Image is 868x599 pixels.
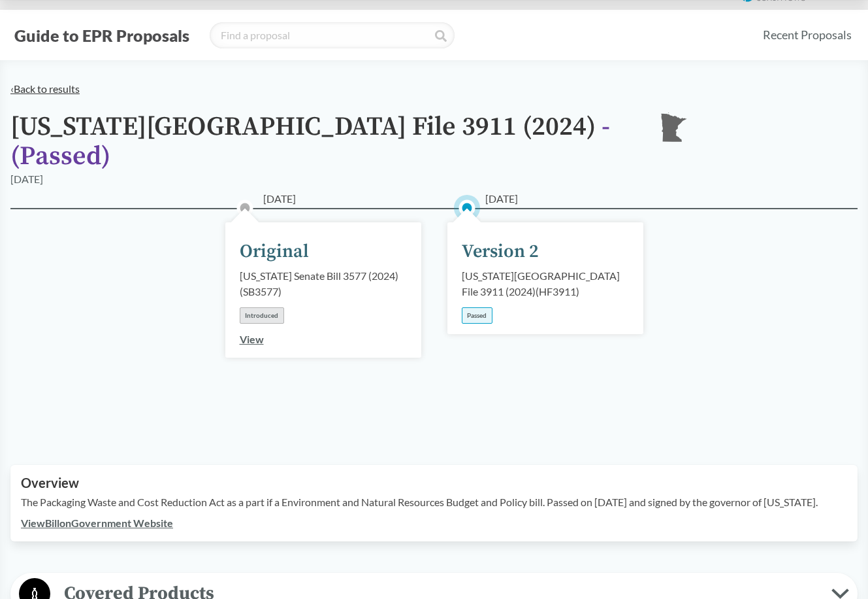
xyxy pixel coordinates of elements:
[10,111,610,173] span: - ( Passed )
[240,307,284,324] div: Introduced
[757,20,858,50] a: Recent Proposals
[485,191,518,207] span: [DATE]
[21,517,173,529] a: ViewBillonGovernment Website
[462,238,539,265] div: Version 2
[240,333,264,345] a: View
[10,25,193,46] button: Guide to EPR Proposals
[210,22,455,48] input: Find a proposal
[240,238,309,265] div: Original
[21,494,847,510] p: The Packaging Waste and Cost Reduction Act as a part if a Environment and Natural Resources Budge...
[263,191,296,207] span: [DATE]
[10,82,80,95] a: ‹Back to results
[462,268,629,299] div: [US_STATE][GEOGRAPHIC_DATA] File 3911 (2024) ( HF3911 )
[21,475,847,490] h2: Overview
[240,268,407,299] div: [US_STATE] Senate Bill 3577 (2024) ( SB3577 )
[10,171,43,187] div: [DATE]
[462,307,492,324] div: Passed
[10,112,637,171] h1: [US_STATE][GEOGRAPHIC_DATA] File 3911 (2024)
